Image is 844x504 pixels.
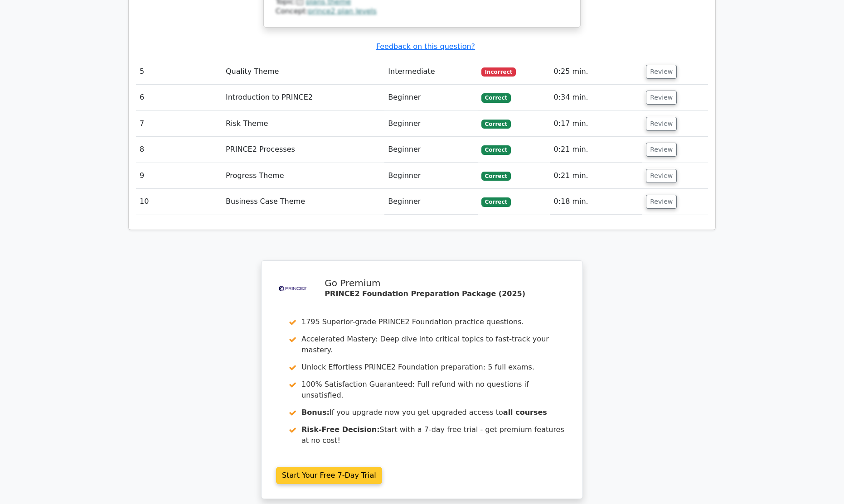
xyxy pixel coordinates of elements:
button: Review [646,195,677,209]
a: Feedback on this question? [376,42,475,51]
span: Correct [481,120,511,129]
td: Beginner [384,163,477,189]
td: Introduction to PRINCE2 [222,85,384,110]
span: Correct [481,172,511,181]
td: Progress Theme [222,163,384,189]
td: Intermediate [384,59,477,85]
td: 0:18 min. [550,189,642,215]
td: PRINCE2 Processes [222,137,384,163]
td: 9 [136,163,222,189]
a: prince2 plan levels [308,7,377,15]
span: Correct [481,93,511,102]
td: 0:21 min. [550,163,642,189]
span: Incorrect [481,67,516,77]
span: Correct [481,145,511,154]
td: Business Case Theme [222,189,384,215]
button: Review [646,91,677,105]
td: 0:17 min. [550,111,642,137]
td: 5 [136,59,222,85]
button: Review [646,65,677,79]
td: Beginner [384,189,477,215]
td: 0:21 min. [550,137,642,163]
td: Beginner [384,111,477,137]
div: Concept: [276,7,568,16]
td: Beginner [384,137,477,163]
td: 8 [136,137,222,163]
td: Quality Theme [222,59,384,85]
td: 0:34 min. [550,85,642,110]
button: Review [646,117,677,131]
td: Beginner [384,85,477,110]
td: 10 [136,189,222,215]
td: 0:25 min. [550,59,642,85]
button: Review [646,169,677,183]
span: Correct [481,197,511,206]
button: Review [646,143,677,157]
td: 6 [136,85,222,110]
a: Start Your Free 7-Day Trial [276,467,382,484]
td: 7 [136,111,222,137]
td: Risk Theme [222,111,384,137]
